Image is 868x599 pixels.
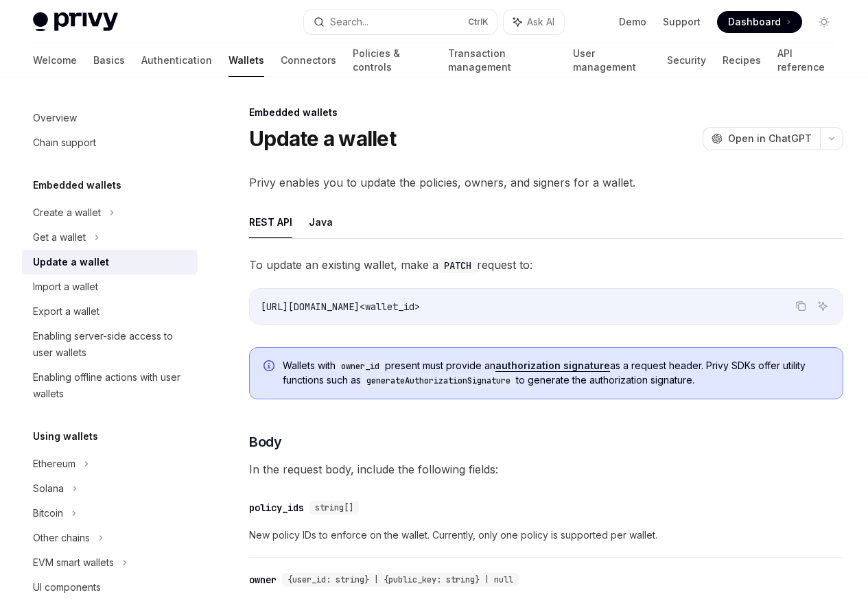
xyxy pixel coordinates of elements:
a: Demo [619,15,646,29]
div: Create a wallet [33,204,101,221]
button: Toggle dark mode [813,11,835,33]
button: Java [309,206,333,238]
div: policy_ids [249,501,304,515]
span: Open in ChatGPT [728,132,812,145]
span: Wallets with present must provide an as a request header. Privy SDKs offer utility functions such... [283,359,829,388]
h1: Update a wallet [249,126,396,151]
h5: Embedded wallets [33,177,121,193]
a: Enabling offline actions with user wallets [22,365,198,406]
div: Update a wallet [33,254,109,270]
div: Export a wallet [33,303,99,320]
div: Embedded wallets [249,106,843,119]
code: owner_id [336,360,385,373]
a: User management [573,44,650,77]
span: Privy enables you to update the policies, owners, and signers for a wallet. [249,173,843,192]
a: Chain support [22,130,198,155]
div: UI components [33,579,101,596]
div: Enabling offline actions with user wallets [33,369,189,402]
button: Copy the contents from the code block [792,297,810,315]
span: Ask AI [527,15,554,29]
div: Search... [330,14,368,30]
span: {user_id: string} | {public_key: string} | null [288,574,513,585]
button: Ask AI [504,10,564,34]
a: Basics [93,44,125,77]
button: Open in ChatGPT [703,127,820,150]
div: Ethereum [33,456,75,472]
div: Get a wallet [33,229,86,246]
div: Enabling server-side access to user wallets [33,328,189,361]
span: Ctrl K [468,16,489,27]
div: Overview [33,110,77,126]
button: Ask AI [814,297,832,315]
a: Authentication [141,44,212,77]
a: authorization signature [495,360,610,372]
a: Transaction management [448,44,557,77]
span: [URL][DOMAIN_NAME]<wallet_id> [261,301,420,313]
a: Welcome [33,44,77,77]
a: Connectors [281,44,336,77]
span: New policy IDs to enforce on the wallet. Currently, only one policy is supported per wallet. [249,527,843,543]
span: Body [249,432,281,451]
a: Recipes [723,44,761,77]
span: Dashboard [728,15,781,29]
a: Security [667,44,706,77]
h5: Using wallets [33,428,98,445]
div: Import a wallet [33,279,98,295]
div: Other chains [33,530,90,546]
span: string[] [315,502,353,513]
div: Chain support [33,134,96,151]
a: Overview [22,106,198,130]
svg: Info [263,360,277,374]
a: Dashboard [717,11,802,33]
a: Policies & controls [353,44,432,77]
a: Support [663,15,701,29]
code: PATCH [438,258,477,273]
div: owner [249,573,277,587]
a: Export a wallet [22,299,198,324]
div: Solana [33,480,64,497]
span: In the request body, include the following fields: [249,460,843,479]
span: To update an existing wallet, make a request to: [249,255,843,274]
img: light logo [33,12,118,32]
a: Wallets [228,44,264,77]
button: Search...CtrlK [304,10,497,34]
div: Bitcoin [33,505,63,521]
a: API reference [777,44,835,77]
button: REST API [249,206,292,238]
a: Update a wallet [22,250,198,274]
div: EVM smart wallets [33,554,114,571]
a: Import a wallet [22,274,198,299]
a: Enabling server-side access to user wallets [22,324,198,365]
code: generateAuthorizationSignature [361,374,516,388]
